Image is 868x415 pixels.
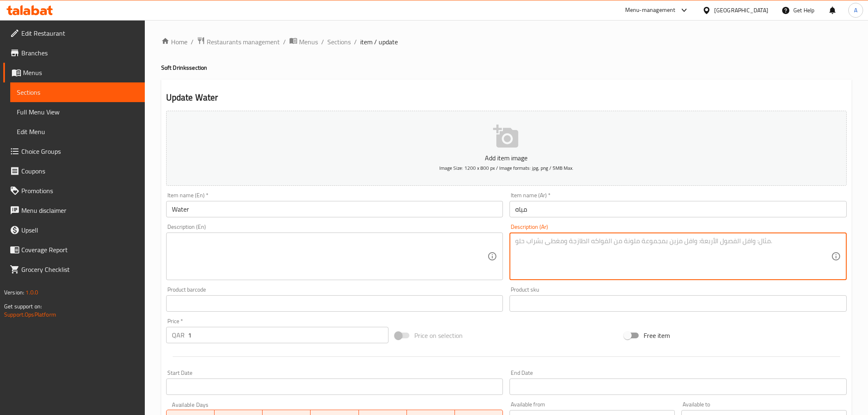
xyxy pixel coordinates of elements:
a: Menu disclaimer [3,201,145,220]
a: Menus [3,63,145,82]
a: Choice Groups [3,141,145,161]
span: Branches [21,48,138,58]
a: Coverage Report [3,240,145,260]
a: Promotions [3,181,145,201]
span: 1.0.0 [25,287,38,298]
span: Image Size: 1200 x 800 px / Image formats: jpg, png / 5MB Max. [439,163,573,173]
input: Please enter price [188,327,388,343]
span: Coverage Report [21,245,138,255]
a: Upsell [3,220,145,240]
span: Choice Groups [21,146,138,156]
li: / [191,37,194,47]
span: Upsell [21,225,138,235]
span: Menu disclaimer [21,205,138,215]
span: Full Menu View [17,107,138,117]
a: Coupons [3,161,145,181]
input: Enter name En [166,201,503,217]
span: Promotions [21,186,138,196]
div: Menu-management [625,5,676,15]
button: Add item imageImage Size: 1200 x 800 px / Image formats: jpg, png / 5MB Max. [166,111,847,186]
span: Grocery Checklist [21,265,138,274]
span: Menus [299,37,318,47]
a: Edit Menu [10,122,145,141]
span: A [854,6,857,15]
span: Edit Menu [17,127,138,137]
a: Menus [289,36,318,47]
a: Restaurants management [197,36,280,47]
input: Please enter product sku [509,295,847,312]
li: / [354,37,357,47]
span: Edit Restaurant [21,28,138,38]
input: Please enter product barcode [166,295,503,312]
li: / [321,37,324,47]
a: Grocery Checklist [3,260,145,279]
h4: Soft Drinks section [161,64,852,72]
a: Support.OpsPlatform [4,309,56,320]
span: Price on selection [414,331,463,340]
span: Version: [4,287,24,298]
a: Sections [10,82,145,102]
span: item / update [360,37,398,47]
a: Full Menu View [10,102,145,122]
span: Free item [644,331,670,340]
span: Menus [23,68,138,78]
span: Restaurants management [207,37,280,47]
p: Add item image [179,153,834,163]
span: Get support on: [4,301,42,312]
nav: breadcrumb [161,36,852,47]
a: Branches [3,43,145,63]
a: Edit Restaurant [3,23,145,43]
a: Home [161,37,187,47]
span: Coupons [21,166,138,176]
span: Sections [17,87,138,97]
a: Sections [327,37,351,47]
input: Enter name Ar [509,201,847,217]
h2: Update Water [166,91,847,104]
p: QAR [172,330,185,340]
div: [GEOGRAPHIC_DATA] [714,6,768,15]
li: / [283,37,286,47]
